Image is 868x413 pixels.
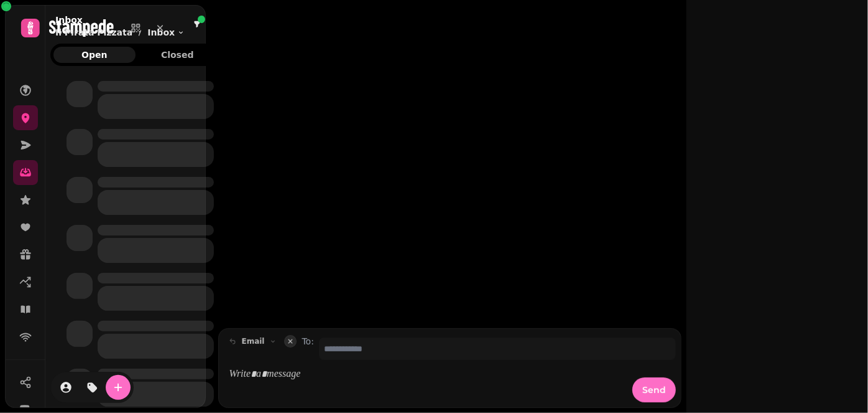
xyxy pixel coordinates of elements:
[55,26,185,39] nav: breadcrumb
[284,335,297,348] button: collapse
[632,377,676,402] button: Send
[190,17,205,32] button: filter
[80,375,104,400] button: tag-thread
[642,386,666,394] span: Send
[147,26,185,39] button: Inbox
[53,47,136,63] button: Open
[63,50,126,59] span: Open
[147,50,209,59] span: Closed
[224,334,282,349] button: email
[302,335,313,360] label: To:
[137,47,219,63] button: Closed
[106,375,131,400] button: create-convo
[55,14,185,26] h2: Inbox
[55,26,132,39] p: Il Pirata Pizzata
